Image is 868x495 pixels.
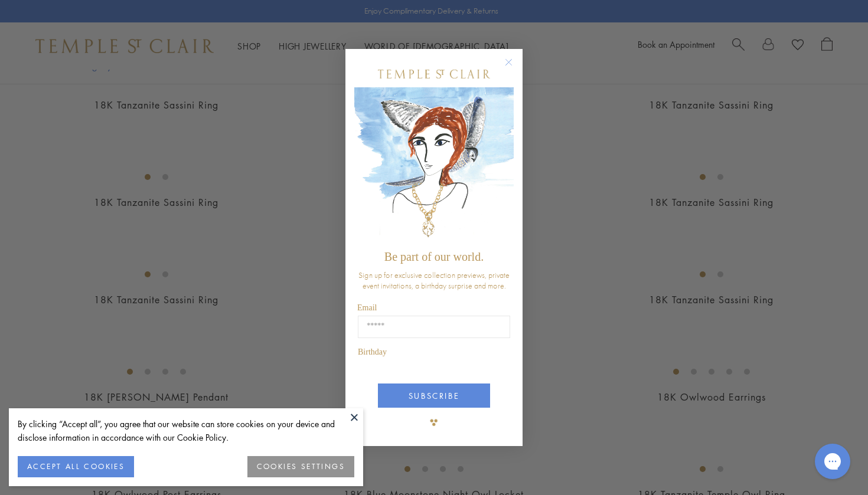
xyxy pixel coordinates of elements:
div: By clicking “Accept all”, you agree that our website can store cookies on your device and disclos... [18,417,354,444]
input: Email [358,316,510,338]
button: Close dialog [507,61,522,76]
iframe: Gorgias live chat messenger [809,440,856,483]
button: COOKIES SETTINGS [247,456,354,477]
button: SUBSCRIBE [378,383,490,408]
img: TSC [422,411,446,434]
span: Birthday [358,348,387,356]
span: Email [357,303,377,312]
img: c4a9eb12-d91a-4d4a-8ee0-386386f4f338.jpeg [354,87,514,245]
button: ACCEPT ALL COOKIES [18,456,134,477]
span: Sign up for exclusive collection previews, private event invitations, a birthday surprise and more. [358,270,510,291]
span: Be part of our world. [384,250,484,263]
img: Temple St. Clair [378,70,490,78]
